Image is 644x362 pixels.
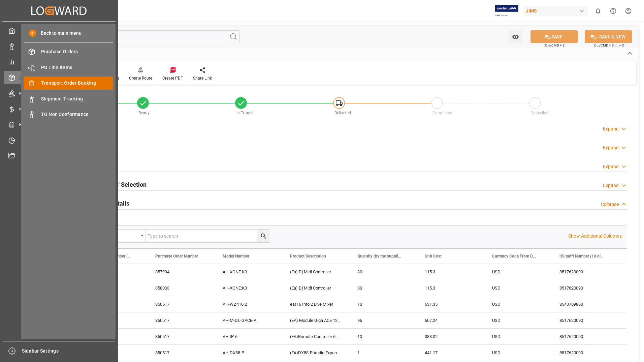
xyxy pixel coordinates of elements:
a: Transport Order Booking [24,77,113,90]
div: USD [484,329,551,344]
span: Sidebar Settings [22,348,115,355]
button: open menu [509,30,522,43]
span: Back to main menu [36,30,82,37]
span: HS tariff Number (10 digit classification code) [559,254,605,259]
div: JIMS [523,6,588,16]
button: SAVE & NEW [585,30,632,43]
span: Quantity (by the supplier) [357,254,402,259]
div: ea)16 Into 2 Live Mixer [282,296,349,312]
div: USD [484,296,551,312]
a: TO Non Conformance [24,108,113,121]
div: 10 [349,296,417,312]
button: JIMS [523,4,590,17]
div: 8517620090 [551,264,619,280]
img: Exertis%20JAM%20-%20Email%20Logo.jpg_1722504956.jpg [495,5,518,17]
button: Help Center [606,3,621,19]
a: Timeslot Management V2 [4,133,114,147]
div: 441.17 [417,345,484,361]
a: Data Management [4,39,114,53]
div: Collapse [601,201,619,208]
span: Ctrl/CMD + S [545,43,565,48]
div: AH-WZ416:2 [215,296,282,312]
div: 850517 [147,345,215,361]
span: Purchase Order Number [155,254,198,259]
span: Shipment Tracking [41,95,114,102]
span: Completed [432,111,452,115]
button: open menu [95,230,146,242]
a: My Reports [4,55,114,68]
div: (Ea) Dj Midi Controller [282,264,349,280]
span: Currency Code From Detail [492,254,537,259]
div: 8517620090 [551,329,619,344]
a: Purchase Orders [24,45,113,58]
span: Purchase Orders [41,48,114,55]
div: (EA)Remote Controller 6 Rotary [282,329,349,344]
p: Show Additional Columns [568,233,622,240]
div: 30 [349,264,417,280]
div: (Ea) Dj Midi Controller [282,280,349,296]
a: Shipment Tracking [24,92,113,105]
div: Expand [603,144,619,151]
div: USD [484,312,551,328]
div: USD [484,280,551,296]
button: SAVE [530,30,578,43]
div: 607.24 [417,312,484,328]
div: AH-M-DL-GACE-A [215,312,282,328]
div: 1 [349,345,417,361]
div: 383.02 [417,329,484,344]
a: Document Management [4,149,114,162]
div: Expand [603,125,619,132]
span: Product Description [290,254,326,259]
span: PO Line Items [41,64,114,71]
div: 115.3 [417,264,484,280]
button: show 0 new notifications [590,3,606,19]
div: 8543709860 [551,296,619,312]
div: 850517 [147,296,215,312]
button: search button [257,230,270,242]
span: Unit Cost [425,254,442,259]
div: AH-DX88-P [215,345,282,361]
div: Expand [603,163,619,170]
div: AH-IP-6 [215,329,282,344]
div: 631.35 [417,296,484,312]
input: Search Fields [31,30,240,43]
input: Type to search [146,230,270,242]
div: Expand [603,182,619,189]
span: Transport Order Booking [41,80,114,87]
div: (EA)DX88-P Audio Expander Rack [282,345,349,361]
div: (EA) Module Giga ACE 128x128 [282,312,349,328]
div: USD [484,345,551,361]
a: My Cockpit [4,24,114,37]
div: 850517 [147,312,215,328]
span: Ready [138,111,150,115]
span: Cancelled [530,111,548,115]
div: AH-XONE:K3 [215,280,282,296]
div: 850517 [147,329,215,344]
div: Create PDF [162,75,183,81]
div: 857994 [147,264,215,280]
div: USD [484,264,551,280]
div: Equals [99,231,138,239]
div: 96 [349,312,417,328]
div: 115.3 [417,280,484,296]
a: PO Line Items [24,61,113,74]
div: 8517620090 [551,345,619,361]
span: TO Non Conformance [41,111,114,118]
span: Delivered [334,111,351,115]
div: Create Route [129,75,152,81]
div: AH-XONE:K3 [215,264,282,280]
span: Model Number [223,254,249,259]
span: Ctrl/CMD + Shift + S [594,43,624,48]
div: 10 [349,329,417,344]
div: Share Link [193,75,212,81]
div: 858003 [147,280,215,296]
div: 30 [349,280,417,296]
span: In-Transit [236,111,254,115]
div: 8517620090 [551,312,619,328]
div: 8517620090 [551,280,619,296]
